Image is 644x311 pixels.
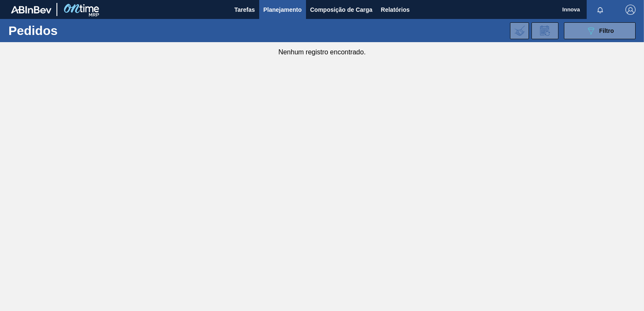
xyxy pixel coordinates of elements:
img: Logout [625,5,636,15]
div: Solicitação de Revisão de Pedidos [531,22,558,39]
span: Planejamento [263,5,302,15]
h1: Pedidos [8,26,129,35]
span: Tarefas [234,5,255,15]
button: Filtro [564,22,636,39]
div: Importar Negociações dos Pedidos [510,22,529,39]
img: TNhmsLtSVTkK8tSr43FrP2fwEKptu5GPRR3wAAAABJRU5ErkJggg== [11,6,51,13]
span: Composição de Carga [310,5,373,15]
button: Notificações [587,4,614,16]
span: Filtro [599,27,614,34]
span: Relatórios [381,5,410,15]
